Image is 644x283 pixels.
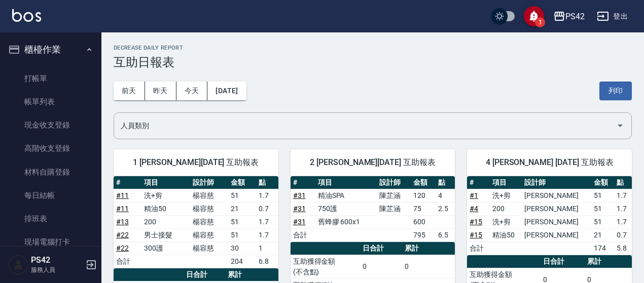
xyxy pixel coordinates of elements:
[377,202,411,215] td: 陳芷涵
[291,176,315,189] th: #
[585,255,632,268] th: 累計
[411,202,436,215] td: 75
[256,215,278,228] td: 1.7
[4,36,97,63] button: 櫃檯作業
[591,215,614,228] td: 51
[614,228,632,241] td: 0.7
[225,268,278,281] th: 累計
[12,9,41,22] img: Logo
[141,176,190,189] th: 項目
[591,241,614,255] td: 174
[436,202,455,215] td: 2.5
[377,189,411,202] td: 陳芷涵
[256,176,278,189] th: 點
[4,67,97,90] a: 打帳單
[467,176,632,255] table: a dense table
[360,242,402,255] th: 日合計
[141,202,190,215] td: 精油50
[4,207,97,230] a: 排班表
[614,189,632,202] td: 1.7
[4,230,97,254] a: 現場電腦打卡
[190,228,228,241] td: 楊容慈
[315,215,377,228] td: 舊蜂膠 600x1
[190,215,228,228] td: 楊容慈
[467,176,490,189] th: #
[612,117,628,134] button: Open
[377,176,411,189] th: 設計師
[293,218,306,226] a: #31
[116,218,129,226] a: #13
[524,6,544,26] button: save
[315,176,377,189] th: 項目
[228,176,256,189] th: 金額
[4,184,97,207] a: 每日結帳
[31,265,83,274] p: 服務人員
[593,7,632,26] button: 登出
[190,241,228,255] td: 楊容慈
[467,241,490,255] td: 合計
[470,218,482,226] a: #15
[116,205,129,213] a: #11
[176,82,208,100] button: 今天
[184,268,225,281] th: 日合計
[141,189,190,202] td: 洗+剪
[228,228,256,241] td: 51
[4,90,97,113] a: 帳單列表
[470,191,478,199] a: #1
[599,82,632,100] button: 列印
[535,17,545,27] span: 1
[315,202,377,215] td: 750護
[315,189,377,202] td: 精油SPA
[565,10,585,23] div: PS42
[402,255,455,278] td: 0
[479,157,620,168] span: 4 [PERSON_NAME] [DATE] 互助報表
[591,228,614,241] td: 21
[549,6,589,27] button: PS42
[522,202,591,215] td: [PERSON_NAME]
[141,228,190,241] td: 男士接髮
[228,241,256,255] td: 30
[190,176,228,189] th: 設計師
[256,255,278,268] td: 6.8
[360,255,402,278] td: 0
[114,55,632,69] h3: 互助日報表
[614,176,632,189] th: 點
[114,82,145,100] button: 前天
[614,202,632,215] td: 1.7
[256,228,278,241] td: 1.7
[291,255,361,278] td: 互助獲得金額 (不含點)
[228,255,256,268] td: 204
[402,242,455,255] th: 累計
[436,176,455,189] th: 點
[522,176,591,189] th: 設計師
[256,189,278,202] td: 1.7
[490,228,522,241] td: 精油50
[591,176,614,189] th: 金額
[411,189,436,202] td: 120
[411,215,436,228] td: 600
[118,117,612,135] input: 人員名稱
[291,228,315,241] td: 合計
[4,137,97,160] a: 高階收支登錄
[614,241,632,255] td: 5.8
[228,202,256,215] td: 21
[291,176,455,242] table: a dense table
[541,255,585,268] th: 日合計
[126,157,266,168] span: 1 [PERSON_NAME][DATE] 互助報表
[141,215,190,228] td: 200
[228,189,256,202] td: 51
[436,189,455,202] td: 4
[4,113,97,137] a: 現金收支登錄
[470,231,482,239] a: #15
[256,241,278,255] td: 1
[114,176,278,268] table: a dense table
[116,191,129,199] a: #11
[31,255,83,265] h5: PS42
[256,202,278,215] td: 0.7
[293,205,306,213] a: #31
[293,191,306,199] a: #31
[470,205,478,213] a: #4
[490,215,522,228] td: 洗+剪
[522,228,591,241] td: [PERSON_NAME]
[591,202,614,215] td: 51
